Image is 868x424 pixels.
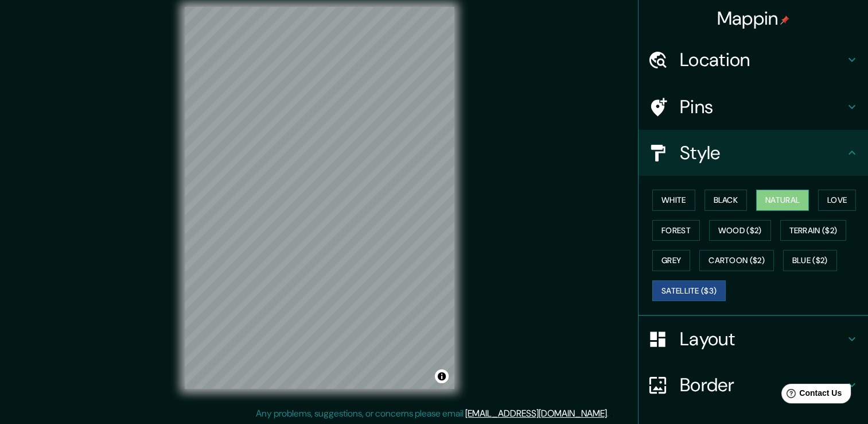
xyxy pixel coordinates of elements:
[639,37,868,83] div: Location
[709,220,771,241] button: Wood ($2)
[639,316,868,362] div: Layout
[465,407,607,419] a: [EMAIL_ADDRESS][DOMAIN_NAME]
[699,250,774,271] button: Cartoon ($2)
[652,250,690,271] button: Grey
[680,141,845,164] h4: Style
[652,280,726,302] button: Satellite ($3)
[680,327,845,350] h4: Layout
[766,379,855,411] iframe: Help widget launcher
[818,190,856,211] button: Love
[639,130,868,176] div: Style
[639,84,868,130] div: Pins
[435,369,449,383] button: Toggle attribution
[652,190,695,211] button: White
[652,220,700,241] button: Forest
[680,373,845,396] h4: Border
[609,407,610,421] div: .
[704,190,748,211] button: Black
[680,48,845,71] h4: Location
[756,190,809,211] button: Natural
[639,362,868,408] div: Border
[680,95,845,118] h4: Pins
[610,407,613,421] div: .
[780,16,789,25] img: pin-icon.png
[783,250,837,271] button: Blue ($2)
[717,7,790,30] h4: Mappin
[780,220,847,241] button: Terrain ($2)
[185,7,454,389] canvas: Map
[256,407,609,421] p: Any problems, suggestions, or concerns please email .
